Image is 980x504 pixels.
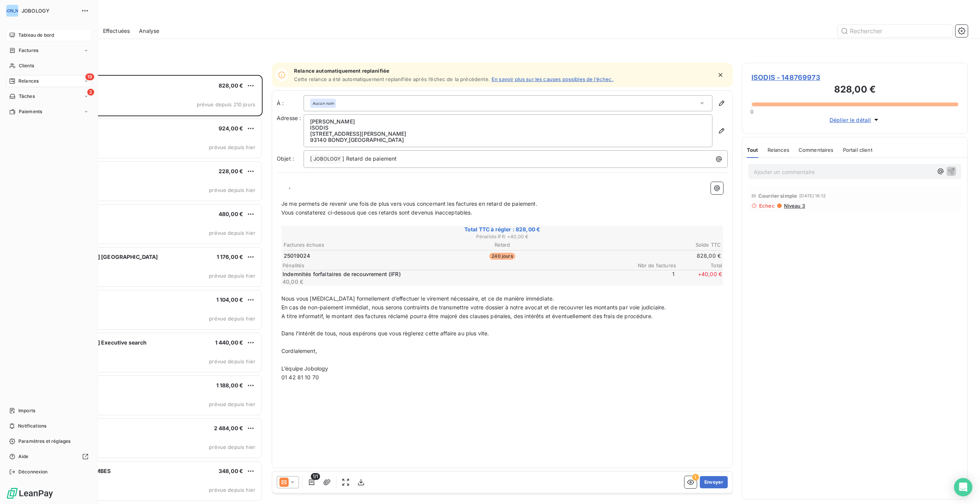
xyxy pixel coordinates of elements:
span: Total [676,262,722,268]
span: Vous constaterez ci-dessous que ces retards sont devenus inacceptables. [281,209,472,216]
span: [PERSON_NAME] [GEOGRAPHIC_DATA] [54,254,158,260]
span: 348,00 € [219,468,243,474]
span: prévue depuis hier [209,187,255,193]
em: Aucun nom [312,101,334,106]
span: 0 [750,109,753,115]
span: [PERSON_NAME] Executive search [54,339,147,346]
span: Déplier le détail [830,116,871,124]
span: Courrier simple [758,193,797,199]
p: Indemnités forfaitaires de recouvrement (IFR) [283,270,627,278]
span: prévue depuis hier [209,487,255,493]
button: Envoyer [700,476,728,488]
span: Imports [18,407,35,414]
span: Dans l’intérêt de tous, nous espérons que vous règlerez cette affaire au plus vite. [281,330,489,337]
span: Cette relance a été automatiquement replanifiée après l’échec de la précédente. [294,76,490,82]
span: 1 440,00 € [215,339,243,346]
span: 228,00 € [219,168,243,174]
th: Retard [430,241,575,249]
span: 1/1 [311,473,320,480]
span: 828,00 € [219,82,243,89]
p: 93140 BONDY , [GEOGRAPHIC_DATA] [310,137,706,143]
input: Rechercher [838,25,952,37]
span: Echec [759,203,775,209]
span: 01 42 81 10 70 [281,374,319,380]
td: 828,00 € [576,252,721,260]
span: Relances [768,147,789,153]
span: 2 484,00 € [214,425,243,431]
span: L’équipe Jobology [281,365,328,372]
span: JOBOLOGY [312,155,342,164]
span: 1 176,00 € [217,254,243,260]
p: ISODIS [310,125,706,131]
img: Logo LeanPay [6,487,54,499]
span: 924,00 € [219,125,243,132]
th: Solde TTC [576,241,721,249]
span: Portail client [843,147,872,153]
span: Tableau de bord [18,32,54,39]
div: grid [37,75,263,504]
span: Commentaires [799,147,834,153]
span: ISODIS - 148769973 [751,72,958,83]
span: Effectuées [103,27,130,35]
p: 40,00 € [283,278,627,286]
span: , [289,183,291,189]
p: [STREET_ADDRESS][PERSON_NAME] [310,131,706,137]
span: prévue depuis hier [209,444,255,450]
span: [DATE] 16:12 [799,193,826,198]
span: 1 104,00 € [216,296,243,303]
span: 240 jours [489,253,515,260]
span: Aide [18,453,29,460]
label: À : [277,99,304,107]
div: [PERSON_NAME] [6,5,18,17]
span: Niveau 3 [783,203,805,209]
span: Factures [19,47,38,54]
span: + 40,00 € [676,270,722,286]
a: Aide [6,450,91,463]
span: Paiements [19,108,42,115]
span: prévue depuis hier [209,230,255,236]
span: 25019024 [284,252,310,260]
span: JOBOLOGY [21,8,77,14]
span: Pénalités [283,262,630,268]
span: Clients [19,62,34,69]
span: prévue depuis hier [209,401,255,407]
span: Relance automatiquement replanifiée [294,68,614,74]
span: Nbr de factures [630,262,676,268]
span: 1 188,00 € [216,382,243,389]
span: Cordialement, [281,348,317,354]
span: Tout [747,147,758,153]
span: [ [310,155,312,162]
span: prévue depuis hier [209,144,255,150]
span: 1 [629,270,675,286]
button: Déplier le détail [827,115,883,124]
span: Tâches [19,93,35,100]
span: A titre informatif, le montant des factures réclamé pourra être majoré des clauses pénales, des i... [281,313,653,319]
span: Total TTC à régler : 828,00 € [283,226,722,233]
span: 2 [87,89,94,96]
div: Open Intercom Messenger [954,478,972,496]
span: Déconnexion [18,468,48,475]
span: 19 [85,73,94,80]
span: Analyse [139,27,159,35]
p: [PERSON_NAME] [310,119,706,125]
span: Pénalités IFR : + 40,00 € [283,233,722,240]
span: ] Retard de paiement [342,155,397,162]
span: Paramètres et réglages [18,438,70,445]
span: prévue depuis hier [209,315,255,322]
span: Notifications [18,423,46,429]
span: Je me permets de revenir une fois de plus vers vous concernant les factures en retard de paiement. [281,200,537,207]
span: Objet : [277,155,294,162]
span: En cas de non-paiement immédiat, nous serons contraints de transmettre votre dossier à notre avoc... [281,304,666,311]
span: Nous vous [MEDICAL_DATA] formellement d’effectuer le virement nécessaire, et ce de manière immédi... [281,295,554,302]
span: 480,00 € [219,211,243,217]
h3: 828,00 € [751,83,958,98]
th: Factures échues [283,241,429,249]
span: prévue depuis 210 jours [197,101,255,107]
span: prévue depuis hier [209,358,255,364]
span: Relances [18,78,39,85]
span: Adresse : [277,115,301,121]
a: En savoir plus sur les causes possibles de l’échec. [492,76,614,82]
span: prévue depuis hier [209,273,255,279]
